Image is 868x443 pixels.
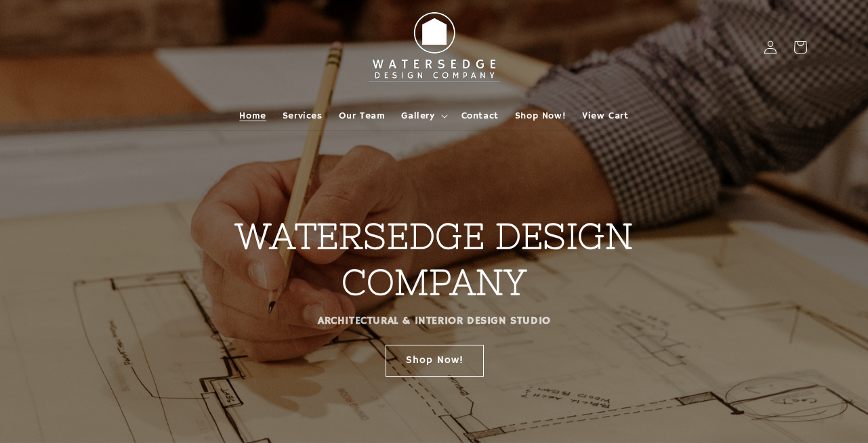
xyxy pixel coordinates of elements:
a: Shop Now! [507,102,574,130]
span: Shop Now! [515,110,566,122]
span: Gallery [401,110,434,122]
a: Home [231,102,274,130]
a: View Cart [574,102,636,130]
strong: WATERSEDGE DESIGN COMPANY [235,216,633,302]
span: View Cart [582,110,628,122]
span: Services [283,110,323,122]
span: Home [239,110,266,122]
a: Contact [453,102,507,130]
strong: ARCHITECTURAL & INTERIOR DESIGN STUDIO [318,314,551,328]
img: Watersedge Design Co [360,5,509,89]
span: Contact [461,110,499,122]
a: Shop Now! [385,344,483,376]
a: Our Team [331,102,394,130]
a: Services [274,102,331,130]
summary: Gallery [393,102,453,130]
span: Our Team [339,110,386,122]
